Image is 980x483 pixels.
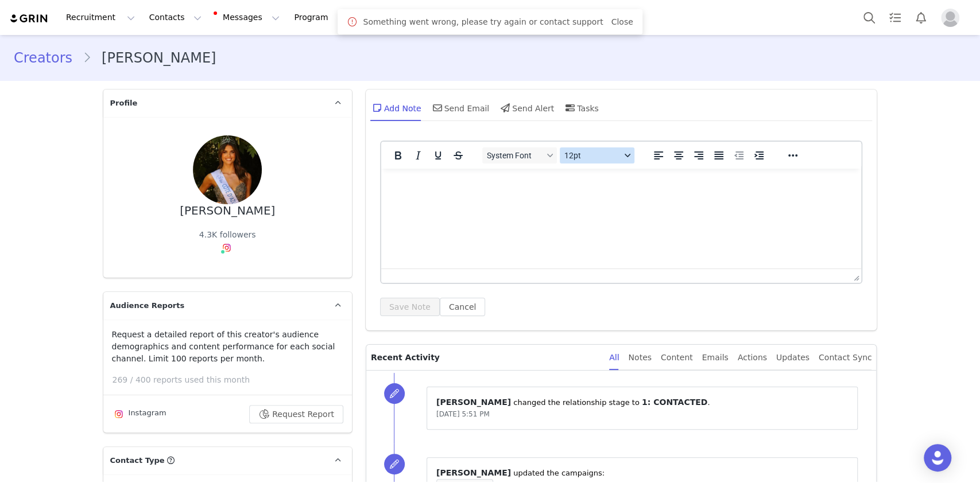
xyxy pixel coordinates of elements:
img: d1980553-64a3-48b9-85f3-b694bf82c318.jpg [193,135,262,204]
span: Profile [110,98,138,109]
div: Send Alert [498,94,554,122]
div: Emails [702,345,729,371]
a: Close [611,17,633,26]
button: Notifications [908,5,933,30]
a: Creators [14,48,83,68]
div: Tasks [563,94,599,122]
div: Updates [776,345,809,371]
div: Instagram [112,407,166,421]
button: Recruitment [59,5,142,30]
p: Request a detailed report of this creator's audience demographics and content performance for eac... [112,329,343,365]
img: instagram.svg [114,410,123,419]
button: Align center [669,147,688,163]
div: Press the Up and Down arrow keys to resize the editor. [849,269,861,283]
img: placeholder-profile.jpg [941,9,959,27]
button: Increase indent [749,147,769,163]
p: ⁨ ⁩ updated the campaigns: [436,467,849,479]
iframe: Rich Text Area [381,169,862,268]
span: Contact Type [110,455,165,466]
div: 4.3K followers [199,229,256,241]
div: Content [661,345,693,371]
a: Tasks [882,5,908,30]
span: [DATE] 5:51 PM [436,410,490,418]
p: ⁨ ⁩ changed the ⁨relationship⁩ stage to ⁨ ⁩. [436,396,849,408]
div: Actions [738,345,767,371]
button: Justify [709,147,729,163]
div: Add Note [370,94,421,122]
span: 12pt [564,151,621,160]
a: Community [488,5,553,30]
button: Content [353,5,416,30]
button: Fonts [482,147,557,163]
span: [PERSON_NAME] [436,468,511,477]
button: Reveal or hide additional toolbar items [783,147,803,163]
button: Cancel [440,298,485,316]
p: 269 / 400 reports used this month [113,374,352,386]
button: Font sizes [560,147,634,163]
div: Send Email [431,94,490,122]
span: Something went wrong, please try again or contact support [363,16,603,28]
img: instagram.svg [222,243,231,252]
button: Bold [388,147,408,163]
button: Contacts [142,5,208,30]
button: Program [287,5,353,30]
div: Open Intercom Messenger [924,444,951,472]
span: 1: CONTACTED [642,398,707,407]
div: [PERSON_NAME] [180,204,275,217]
p: Recent Activity [371,345,600,370]
button: Italic [408,147,428,163]
button: Profile [934,9,971,27]
button: Reporting [416,5,487,30]
img: grin logo [9,13,49,24]
button: Save Note [380,298,440,316]
div: Notes [628,345,651,371]
button: Align right [689,147,708,163]
div: All [609,345,619,371]
button: Underline [428,147,448,163]
button: Search [857,5,882,30]
button: Decrease indent [729,147,749,163]
button: Strikethrough [448,147,468,163]
span: [PERSON_NAME] [436,398,511,407]
button: Request Report [249,405,343,423]
button: Align left [649,147,668,163]
span: System Font [487,151,543,160]
button: Messages [209,5,286,30]
span: Audience Reports [110,300,185,311]
div: Contact Sync [819,345,872,371]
